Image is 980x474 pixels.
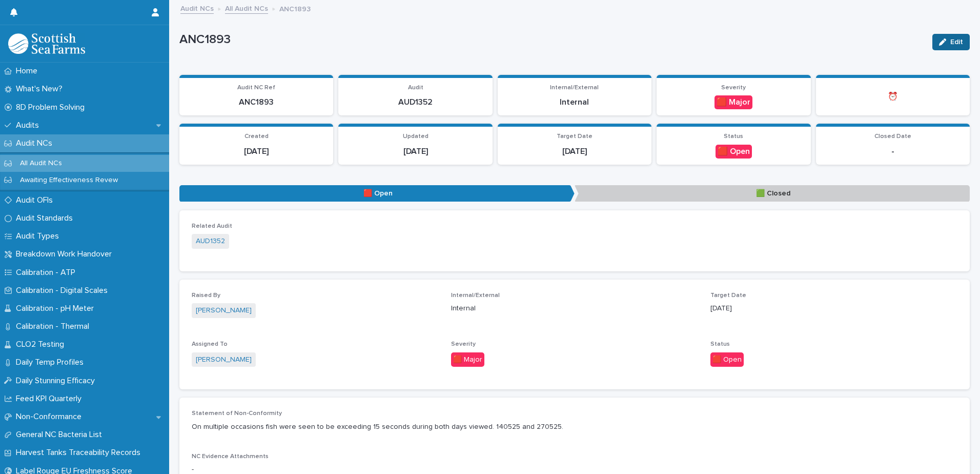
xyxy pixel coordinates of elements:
p: General NC Bacteria List [12,430,110,440]
p: ANC1893 [279,3,311,14]
div: 🟥 Open [710,352,744,367]
span: Status [710,341,730,347]
p: AUD1352 [344,97,486,107]
p: Internal [451,303,698,314]
span: Statement of Non-Conformity [192,410,282,417]
a: Audit NCs [180,2,214,14]
span: Audit NC Ref [237,85,275,91]
p: 🟩 Closed [575,185,970,202]
p: [DATE] [710,303,957,314]
p: Breakdown Work Handover [12,249,120,259]
p: Daily Temp Profiles [12,358,92,367]
p: 🟥 Open [179,185,575,202]
span: Related Audit [192,223,232,229]
p: Audit Standards [12,213,81,223]
span: Updated [403,133,428,140]
p: Calibration - Thermal [12,322,97,331]
p: On multiple occasions fish were seen to be exceeding 15 seconds during both days viewed. 140525 a... [192,422,957,432]
p: Audits [12,121,47,130]
p: [DATE] [186,147,327,156]
span: Edit [950,38,963,46]
p: 8D Problem Solving [12,103,93,112]
span: Status [724,133,743,140]
p: Harvest Tanks Traceability Records [12,448,149,458]
span: Created [244,133,269,140]
p: ⏰ [822,92,964,102]
p: Internal [504,97,645,107]
p: Calibration - Digital Scales [12,286,116,295]
p: Daily Stunning Efficacy [12,376,103,386]
p: Audit OFIs [12,195,61,205]
p: ANC1893 [179,32,924,47]
p: CLO2 Testing [12,340,72,349]
p: Home [12,66,46,76]
span: Internal/External [550,85,599,91]
a: [PERSON_NAME] [196,354,252,365]
a: AUD1352 [196,236,225,247]
button: Edit [932,34,970,50]
p: Feed KPI Quarterly [12,394,90,404]
p: Awaiting Effectiveness Revew [12,176,126,185]
p: Non-Conformance [12,412,90,422]
p: Audit Types [12,231,67,241]
p: Calibration - pH Meter [12,304,102,313]
span: Internal/External [451,292,500,299]
p: - [822,147,964,156]
p: All Audit NCs [12,159,70,168]
p: [DATE] [344,147,486,156]
p: Calibration - ATP [12,268,84,278]
p: ANC1893 [186,97,327,107]
p: [DATE] [504,147,645,156]
a: [PERSON_NAME] [196,305,252,316]
span: Severity [451,341,476,347]
span: Assigned To [192,341,228,347]
span: Raised By [192,292,220,299]
img: mMrefqRFQpe26GRNOUkG [8,33,85,54]
span: Closed Date [874,133,911,140]
span: Audit [408,85,423,91]
div: 🟥 Open [716,145,752,159]
span: Severity [721,85,746,91]
p: Audit NCs [12,139,60,148]
span: Target Date [557,133,593,140]
p: What's New? [12,84,71,94]
span: Target Date [710,292,746,299]
div: 🟥 Major [451,352,484,367]
div: 🟥 Major [714,95,752,109]
span: NC Evidence Attachments [192,453,269,460]
a: All Audit NCs [225,2,268,14]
